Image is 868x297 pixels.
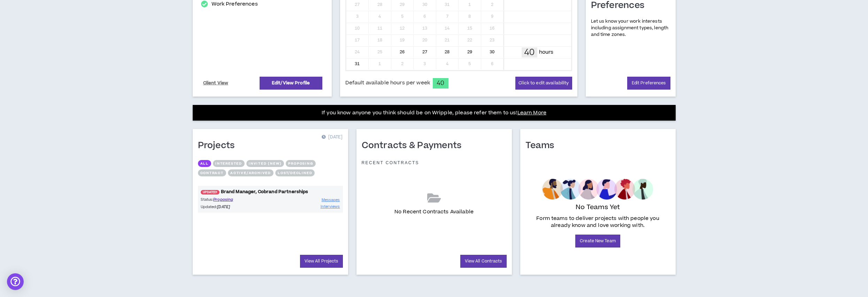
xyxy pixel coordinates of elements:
button: All [198,160,211,167]
p: No Teams Yet [576,203,620,212]
button: Click to edit availability [515,77,572,90]
p: Status: [201,197,270,203]
a: Edit/View Profile [260,77,322,90]
button: Interested [213,160,245,167]
p: If you know anyone you think should be on Wripple, please refer them to us! [322,109,546,117]
div: Open Intercom Messenger [7,273,24,290]
span: Messages [322,197,340,203]
h1: Teams [525,140,560,151]
button: Invited (new) [246,160,284,167]
p: hours [539,48,554,56]
i: [DATE] [217,204,230,210]
button: Active/Archived [228,169,274,176]
a: View All Contracts [460,255,507,268]
p: [DATE] [322,134,343,141]
span: Interviews [321,204,340,209]
span: UPDATED! [201,190,220,195]
h1: Projects [198,140,240,151]
a: View All Projects [300,255,343,268]
h1: Contracts & Payments [362,140,467,151]
p: No Recent Contracts Available [394,208,474,216]
a: UPDATED!Brand Manager, Cobrand Partnerships [198,189,343,195]
p: Updated: [201,204,270,210]
span: Proposing [213,197,233,202]
p: Recent Contracts [362,160,420,166]
a: Learn More [517,109,546,116]
a: Interviews [321,203,340,210]
button: Contract [198,169,226,176]
a: Client View [202,77,230,89]
span: Default available hours per week [345,79,430,87]
img: empty [542,179,653,200]
a: Edit Preferences [627,77,670,90]
button: Lost/Declined [275,169,315,176]
p: Form teams to deliver projects with people you already know and love working with. [528,215,668,229]
p: Let us know your work interests including assignment types, length and time zones. [591,18,670,38]
button: Proposing [286,160,315,167]
a: Create New Team [575,235,620,247]
a: Messages [322,197,340,203]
